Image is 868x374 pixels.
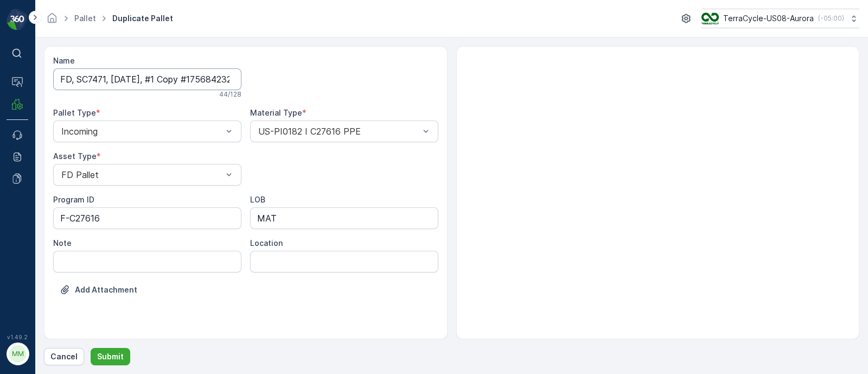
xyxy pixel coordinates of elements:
p: TerraCycle-US08-Aurora [723,13,814,24]
label: Note [53,238,72,248]
span: v 1.49.2 [7,334,28,340]
p: ( -05:00 ) [818,14,844,23]
a: Homepage [46,16,58,26]
label: Pallet Type [53,108,96,117]
button: MM [7,343,28,365]
p: Submit [97,351,124,362]
p: Cancel [50,351,78,362]
label: Name [53,56,75,65]
label: LOB [250,195,265,204]
button: Cancel [44,348,84,365]
p: Add Attachment [75,284,137,295]
button: TerraCycle-US08-Aurora(-05:00) [701,9,859,28]
a: Pallet [74,14,96,23]
p: 44 / 128 [219,90,241,99]
button: Submit [91,348,130,365]
label: Program ID [53,195,94,204]
div: MM [9,345,27,363]
label: Material Type [250,108,302,117]
img: logo [7,9,28,30]
button: Upload File [53,281,144,299]
label: Asset Type [53,151,97,161]
label: Location [250,238,283,248]
span: Duplicate Pallet [110,13,175,24]
img: image_ci7OI47.png [701,12,719,24]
